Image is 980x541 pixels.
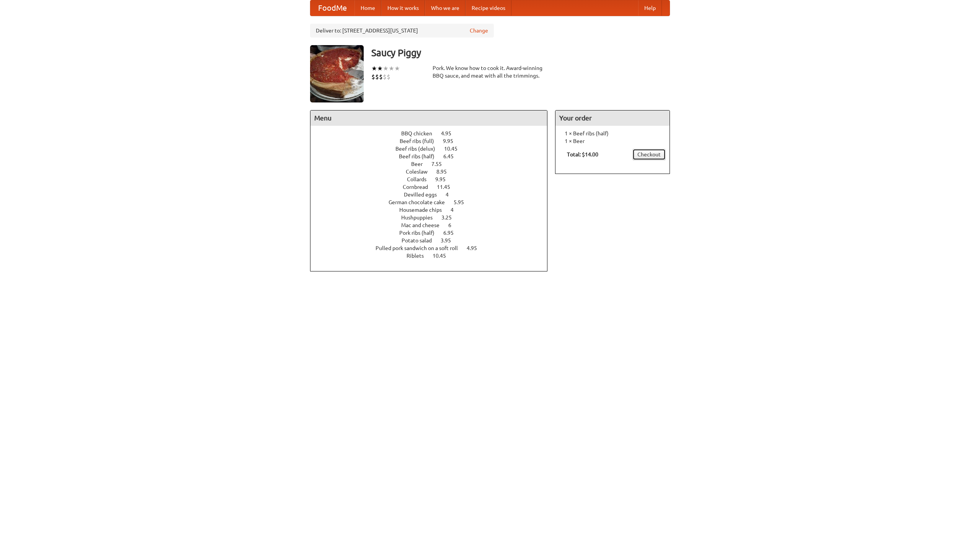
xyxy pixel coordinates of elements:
a: FoodMe [310,0,354,16]
span: 5.95 [454,199,472,205]
span: 4 [451,207,461,213]
h4: Your order [555,110,670,126]
b: Total: $14.00 [567,151,598,158]
a: Hushpuppies 3.25 [401,214,466,221]
a: Beef ribs (delux) 10.45 [395,146,472,152]
a: German chocolate cake 5.95 [389,199,478,205]
a: Devilled eggs 4 [404,192,463,198]
li: 1 × Beer [559,137,666,145]
span: Coleslaw [406,169,435,175]
span: Devilled eggs [404,192,444,198]
span: Potato salad [402,237,439,244]
span: 10.45 [433,253,454,259]
span: 8.95 [436,169,454,175]
span: 6 [448,222,459,228]
span: 4.95 [467,245,485,251]
span: Riblets [407,253,431,259]
h3: Saucy Piggy [371,45,670,60]
a: Change [470,27,488,34]
li: ★ [389,64,394,73]
span: Beer [411,161,430,167]
span: 11.45 [437,184,458,190]
span: Cornbread [403,184,436,190]
span: BBQ chicken [401,130,440,136]
li: ★ [371,64,377,73]
span: German chocolate cake [389,199,452,205]
a: Cornbread 11.45 [403,184,464,190]
span: 9.95 [443,138,461,144]
a: How it works [381,0,425,16]
a: Housemade chips 4 [399,207,468,213]
li: ★ [383,64,389,73]
span: 6.95 [443,230,461,236]
li: $ [387,73,390,81]
span: 7.55 [431,161,449,167]
a: Beef ribs (half) 6.45 [399,153,468,159]
a: Riblets 10.45 [407,253,460,259]
span: Beef ribs (full) [400,138,442,144]
span: Housemade chips [399,207,449,213]
span: 6.45 [443,153,461,159]
span: 3.95 [441,237,459,244]
a: Pork ribs (half) 6.95 [399,230,468,236]
span: 10.45 [444,146,465,152]
li: $ [383,73,387,81]
li: $ [379,73,383,81]
span: Pulled pork sandwich on a soft roll [376,245,465,251]
a: Potato salad 3.95 [402,237,465,244]
span: Hushpuppies [401,214,440,221]
span: Pork ribs (half) [399,230,442,236]
a: Beef ribs (full) 9.95 [400,138,467,144]
img: angular.jpg [310,45,364,102]
span: 4 [446,192,456,198]
a: BBQ chicken 4.95 [401,130,465,136]
a: Help [638,0,662,16]
span: 4.95 [441,130,459,136]
span: Mac and cheese [401,222,447,228]
a: Who we are [425,0,465,16]
div: Pork. We know how to cook it. Award-winning BBQ sauce, and meat with all the trimmings. [433,64,547,80]
li: ★ [394,64,400,73]
a: Beer 7.55 [411,161,456,167]
a: Recipe videos [465,0,511,16]
span: Beef ribs (delux) [395,146,443,152]
li: 1 × Beef ribs (half) [559,130,666,137]
li: $ [375,73,379,81]
li: $ [371,73,375,81]
a: Collards 9.95 [407,176,460,182]
span: 9.95 [435,176,453,182]
a: Coleslaw 8.95 [406,169,461,175]
h4: Menu [310,110,547,126]
div: Deliver to: [STREET_ADDRESS][US_STATE] [310,24,494,37]
span: Collards [407,176,434,182]
span: 3.25 [441,214,459,221]
li: ★ [377,64,383,73]
a: Checkout [632,149,666,160]
a: Home [354,0,381,16]
a: Mac and cheese 6 [401,222,465,228]
span: Beef ribs (half) [399,153,442,159]
a: Pulled pork sandwich on a soft roll 4.95 [376,245,491,251]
